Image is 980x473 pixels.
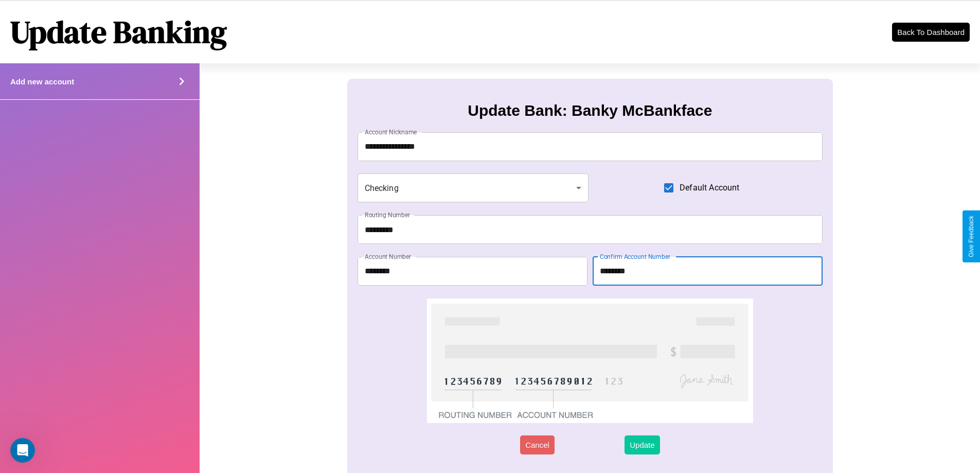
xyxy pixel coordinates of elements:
button: Cancel [520,435,555,454]
iframe: Intercom live chat [10,438,35,463]
span: Default Account [680,182,739,194]
label: Routing Number [365,211,410,219]
label: Account Number [365,252,411,261]
h1: Update Banking [10,11,227,53]
div: Give Feedback [968,216,975,257]
button: Update [625,435,660,454]
label: Confirm Account Number [600,252,670,261]
h3: Update Bank: Banky McBankface [468,102,712,119]
button: Back To Dashboard [892,23,970,42]
label: Account Nickname [365,128,417,136]
img: check [427,299,753,423]
h4: Add new account [10,77,74,86]
div: Checking [358,173,589,202]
